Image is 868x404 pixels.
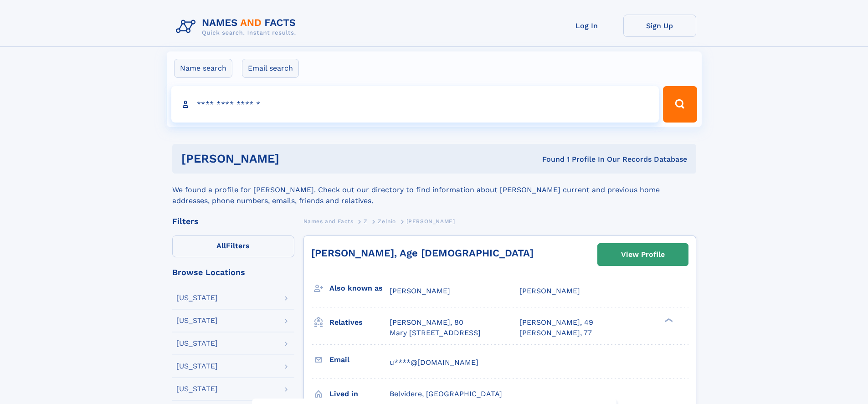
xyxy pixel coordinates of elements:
[598,244,688,266] a: View Profile
[390,389,502,398] span: Belvidere, [GEOGRAPHIC_DATA]
[329,281,390,296] h3: Also known as
[663,317,673,323] div: ❯
[176,317,218,324] div: [US_STATE]
[176,294,218,302] div: [US_STATE]
[181,153,411,164] h1: [PERSON_NAME]
[172,15,303,39] img: Logo Names and Facts
[174,59,232,78] label: Name search
[329,315,390,330] h3: Relatives
[172,268,294,276] div: Browse Locations
[216,241,226,250] span: All
[329,386,390,402] h3: Lived in
[176,340,218,347] div: [US_STATE]
[303,215,354,227] a: Names and Facts
[378,215,396,227] a: Zelnio
[390,286,450,295] span: [PERSON_NAME]
[550,15,623,37] a: Log In
[663,86,697,123] button: Search Button
[519,317,593,327] a: [PERSON_NAME], 49
[364,215,368,227] a: Z
[364,218,368,225] span: Z
[519,286,580,295] span: [PERSON_NAME]
[411,154,687,164] div: Found 1 Profile In Our Records Database
[519,328,592,338] a: [PERSON_NAME], 77
[242,59,299,78] label: Email search
[406,218,455,225] span: [PERSON_NAME]
[623,15,696,37] a: Sign Up
[172,174,696,206] div: We found a profile for [PERSON_NAME]. Check out our directory to find information about [PERSON_N...
[176,385,218,393] div: [US_STATE]
[171,86,659,123] input: search input
[390,328,481,338] a: Mary [STREET_ADDRESS]
[329,352,390,368] h3: Email
[311,247,534,259] a: [PERSON_NAME], Age [DEMOGRAPHIC_DATA]
[176,363,218,370] div: [US_STATE]
[172,235,294,257] label: Filters
[172,217,294,225] div: Filters
[621,244,665,265] div: View Profile
[390,317,463,327] a: [PERSON_NAME], 80
[378,218,396,225] span: Zelnio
